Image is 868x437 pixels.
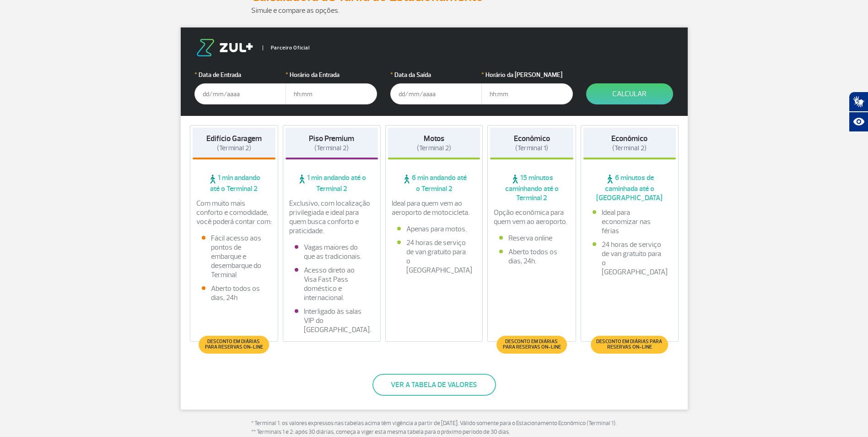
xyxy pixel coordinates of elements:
span: Desconto em diárias para reservas on-line [595,339,663,350]
button: Abrir tradutor de língua de sinais. [849,92,868,112]
li: Interligado às salas VIP do [GEOGRAPHIC_DATA]. [295,307,369,334]
p: Com muito mais conforto e comodidade, você poderá contar com: [196,199,272,226]
label: Horário da [PERSON_NAME] [481,70,573,80]
li: Aberto todos os dias, 24h. [499,247,564,266]
span: 6 min andando até o Terminal 2 [388,173,480,193]
input: dd/mm/aaaa [390,83,482,104]
span: 15 minutos caminhando até o Terminal 2 [490,173,573,202]
input: dd/mm/aaaa [194,83,286,104]
li: 24 horas de serviço de van gratuito para o [GEOGRAPHIC_DATA] [593,240,667,277]
li: Fácil acesso aos pontos de embarque e desembarque do Terminal [202,234,267,279]
button: Calcular [586,83,673,104]
p: Opção econômica para quem vem ao aeroporto. [494,208,570,226]
strong: Edifício Garagem [206,134,262,143]
li: 24 horas de serviço de van gratuito para o [GEOGRAPHIC_DATA] [397,238,471,275]
input: hh:mm [481,83,573,104]
strong: Econômico [611,134,647,143]
strong: Motos [424,134,444,143]
strong: Econômico [514,134,550,143]
label: Data da Saída [390,70,482,80]
p: * Terminal 1: os valores expressos nas tabelas acima têm vigência a partir de [DATE]. Válido some... [251,419,617,437]
button: Ver a tabela de valores [372,374,496,396]
button: Abrir recursos assistivos. [849,112,868,132]
p: Exclusivo, com localização privilegiada e ideal para quem busca conforto e praticidade. [289,199,374,235]
span: Desconto em diárias para reservas on-line [501,339,562,350]
input: hh:mm [286,83,377,104]
p: Ideal para quem vem ao aeroporto de motocicleta. [392,199,477,217]
span: (Terminal 2) [417,144,451,153]
li: Aberto todos os dias, 24h [202,284,267,302]
strong: Piso Premium [309,134,354,143]
li: Ideal para economizar nas férias [593,208,667,235]
li: Reserva online [499,234,564,243]
span: Parceiro Oficial [263,45,310,50]
li: Vagas maiores do que as tradicionais. [295,243,369,261]
img: logo-zul.png [194,39,255,56]
li: Acesso direto ao Visa Fast Pass doméstico e internacional. [295,266,369,302]
span: 6 minutos de caminhada até o [GEOGRAPHIC_DATA] [583,173,676,202]
span: (Terminal 1) [515,144,548,153]
span: 1 min andando até o Terminal 2 [286,173,378,193]
span: (Terminal 2) [314,144,349,153]
label: Data de Entrada [194,70,286,80]
div: Plugin de acessibilidade da Hand Talk. [849,92,868,132]
span: 1 min andando até o Terminal 2 [193,173,276,193]
span: (Terminal 2) [217,144,251,153]
li: Apenas para motos. [397,224,471,234]
span: Desconto em diárias para reservas on-line [204,339,264,350]
p: Simule e compare as opções. [251,5,617,16]
span: (Terminal 2) [612,144,647,153]
label: Horário da Entrada [286,70,377,80]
